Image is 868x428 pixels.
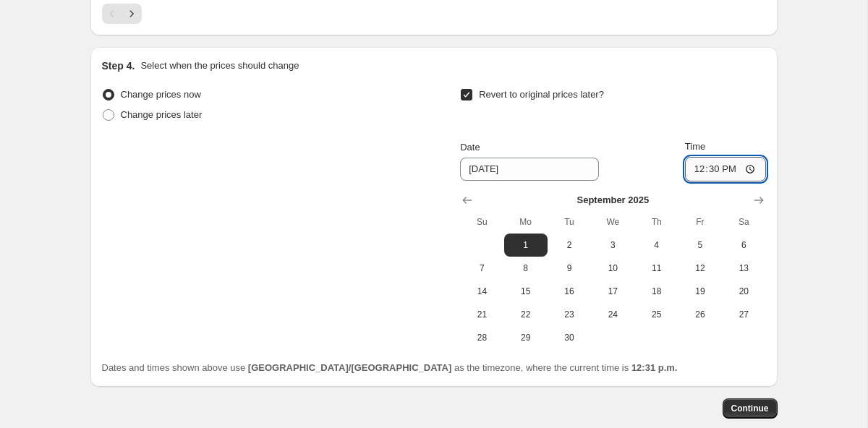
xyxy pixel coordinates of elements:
[722,280,765,303] button: Saturday September 20 2025
[457,190,477,210] button: Show previous month, August 2025
[553,216,585,228] span: Tu
[722,257,765,280] button: Saturday September 13 2025
[548,210,591,234] th: Tuesday
[553,262,585,274] span: 9
[640,239,672,251] span: 4
[722,210,765,234] th: Saturday
[504,326,548,349] button: Monday September 29 2025
[684,239,716,251] span: 5
[678,280,722,303] button: Friday September 19 2025
[684,262,716,274] span: 12
[728,239,759,251] span: 6
[510,309,542,320] span: 22
[510,262,542,274] span: 8
[504,303,548,326] button: Monday September 22 2025
[722,234,765,257] button: Saturday September 6 2025
[510,239,542,251] span: 1
[466,309,498,320] span: 21
[591,303,634,326] button: Wednesday September 24 2025
[102,59,135,73] h2: Step 4.
[685,141,705,152] span: Time
[460,326,503,349] button: Sunday September 28 2025
[466,262,498,274] span: 7
[548,326,591,349] button: Tuesday September 30 2025
[678,210,722,234] th: Friday
[597,239,629,251] span: 3
[684,216,716,228] span: Fr
[634,303,678,326] button: Thursday September 25 2025
[634,257,678,280] button: Thursday September 11 2025
[722,303,765,326] button: Saturday September 27 2025
[685,157,766,181] input: 12:00
[591,234,634,257] button: Wednesday September 3 2025
[678,303,722,326] button: Friday September 26 2025
[597,309,629,320] span: 24
[640,262,672,274] span: 11
[678,257,722,280] button: Friday September 12 2025
[634,280,678,303] button: Thursday September 18 2025
[460,158,599,181] input: 8/22/2025
[140,59,299,73] p: Select when the prices should change
[640,216,672,228] span: Th
[504,257,548,280] button: Monday September 8 2025
[548,280,591,303] button: Tuesday September 16 2025
[548,303,591,326] button: Tuesday September 23 2025
[631,362,678,373] b: 12:31 p.m.
[548,257,591,280] button: Tuesday September 9 2025
[728,262,759,274] span: 13
[728,216,759,228] span: Sa
[510,286,542,297] span: 15
[548,234,591,257] button: Tuesday September 2 2025
[684,286,716,297] span: 19
[640,286,672,297] span: 18
[597,216,629,228] span: We
[678,234,722,257] button: Friday September 5 2025
[749,190,769,210] button: Show next month, October 2025
[504,210,548,234] th: Monday
[553,309,585,320] span: 23
[634,234,678,257] button: Thursday September 4 2025
[728,286,759,297] span: 20
[102,4,142,24] nav: Pagination
[591,257,634,280] button: Wednesday September 10 2025
[684,309,716,320] span: 26
[597,286,629,297] span: 17
[640,309,672,320] span: 25
[466,332,498,343] span: 28
[466,286,498,297] span: 14
[466,216,498,228] span: Su
[504,280,548,303] button: Monday September 15 2025
[122,4,142,24] button: Next
[479,89,604,100] span: Revert to original prices later?
[102,362,678,373] span: Dates and times shown above use as the timezone, where the current time is
[723,398,778,419] button: Continue
[460,303,503,326] button: Sunday September 21 2025
[121,89,201,100] span: Change prices now
[728,309,759,320] span: 27
[553,286,585,297] span: 16
[553,332,585,343] span: 30
[460,257,503,280] button: Sunday September 7 2025
[591,280,634,303] button: Wednesday September 17 2025
[731,403,769,414] span: Continue
[634,210,678,234] th: Thursday
[460,142,480,153] span: Date
[248,362,451,373] b: [GEOGRAPHIC_DATA]/[GEOGRAPHIC_DATA]
[460,210,503,234] th: Sunday
[591,210,634,234] th: Wednesday
[504,234,548,257] button: Monday September 1 2025
[121,109,203,120] span: Change prices later
[510,216,542,228] span: Mo
[553,239,585,251] span: 2
[597,262,629,274] span: 10
[510,332,542,343] span: 29
[460,280,503,303] button: Sunday September 14 2025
